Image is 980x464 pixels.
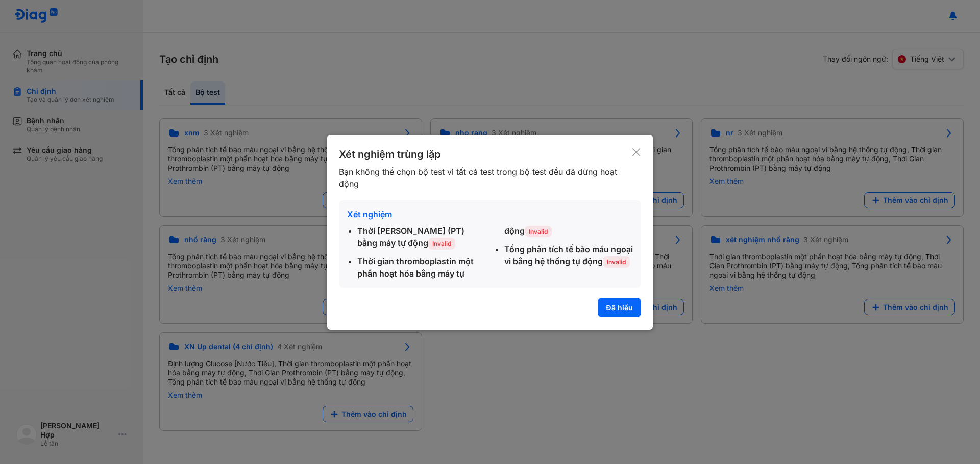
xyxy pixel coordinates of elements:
span: Invalid [428,238,455,250]
div: Xét nghiệm [347,208,633,221]
button: Đã hiểu [598,298,641,317]
div: Tổng phân tích tế bào máu ngoại vi bằng hệ thống tự động [504,243,633,267]
span: Invalid [603,256,630,268]
div: Xét nghiệm trùng lặp [339,147,631,161]
div: Thời [PERSON_NAME] (PT) bằng máy tự động [357,225,486,249]
div: Bạn không thể chọn bộ test vì tất cả test trong bộ test đều đã dừng hoạt động [339,166,631,190]
span: Invalid [525,226,552,237]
